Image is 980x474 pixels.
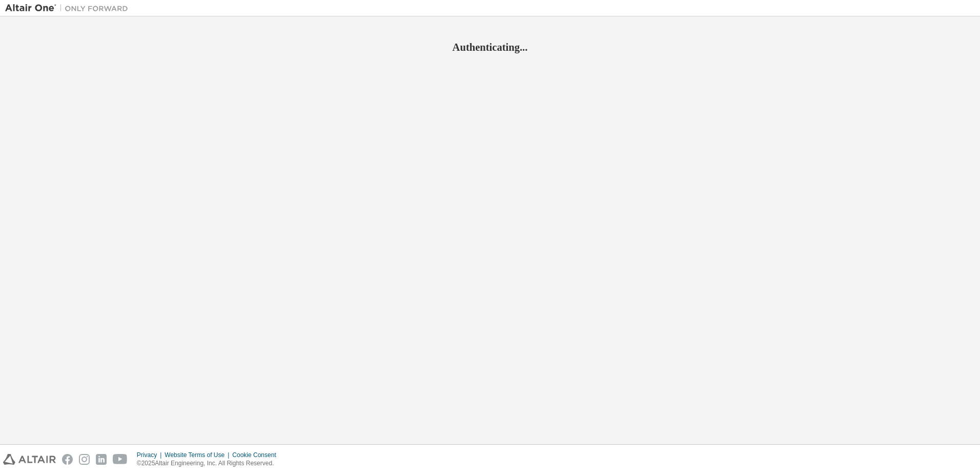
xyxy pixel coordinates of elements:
img: facebook.svg [62,454,73,465]
div: Privacy [137,451,165,459]
img: Altair One [5,3,133,13]
img: linkedin.svg [96,454,107,465]
img: altair_logo.svg [3,454,56,465]
div: Website Terms of Use [165,451,232,459]
h2: Authenticating... [5,41,975,54]
img: instagram.svg [79,454,90,465]
div: Cookie Consent [232,451,282,459]
img: youtube.svg [113,454,128,465]
p: © 2025 Altair Engineering, Inc. All Rights Reserved. [137,459,282,468]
